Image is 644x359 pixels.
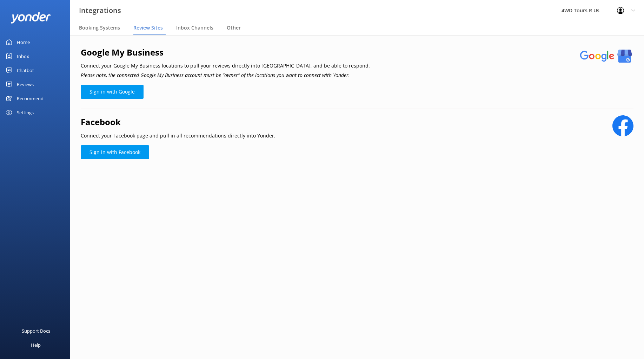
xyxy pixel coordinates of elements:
img: yonder-white-logo.png [11,12,51,24]
h3: Integrations [79,5,121,16]
p: Connect your Google My Business locations to pull your reviews directly into [GEOGRAPHIC_DATA], a... [81,62,370,70]
a: Sign in with Facebook [81,145,149,159]
div: Support Docs [22,324,50,338]
span: Review Sites [133,24,163,31]
div: Home [17,35,30,49]
span: Other [227,24,241,31]
a: Sign in with Google [81,85,144,99]
div: Chatbot [17,63,34,77]
div: Settings [17,105,34,120]
span: Inbox Channels [176,24,213,31]
div: Recommend [17,91,44,105]
h2: Facebook [81,115,275,129]
div: Reviews [17,77,34,91]
i: Please note, the connected Google My Business account must be “owner” of the locations you want t... [81,72,350,78]
h2: Google My Business [81,46,370,59]
span: Booking Systems [79,24,120,31]
p: Connect your Facebook page and pull in all recommendations directly into Yonder. [81,132,275,140]
div: Inbox [17,49,29,63]
div: Help [31,338,41,352]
